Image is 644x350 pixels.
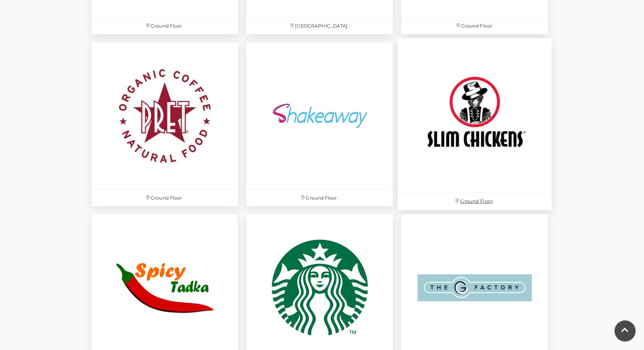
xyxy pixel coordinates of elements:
[393,34,556,215] a: Ground Floor
[91,190,238,206] p: Ground Floor
[91,18,238,34] p: Ground Floor
[87,38,242,210] a: Ground Floor
[242,38,397,210] a: Ground Floor
[246,190,393,206] p: Ground Floor
[246,18,393,34] p: [GEOGRAPHIC_DATA]
[398,193,552,210] p: Ground Floor
[401,18,548,34] p: Ground Floor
